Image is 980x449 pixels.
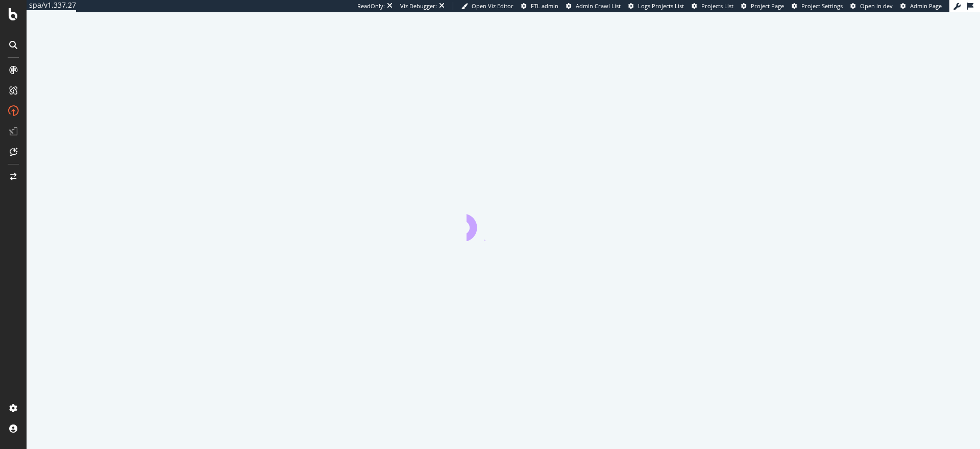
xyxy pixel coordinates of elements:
[531,2,558,10] span: FTL admin
[792,2,843,10] a: Project Settings
[910,2,942,10] span: Admin Page
[638,2,684,10] span: Logs Projects List
[357,2,385,10] div: ReadOnly:
[801,2,843,10] span: Project Settings
[521,2,558,10] a: FTL admin
[751,2,784,10] span: Project Page
[566,2,621,10] a: Admin Crawl List
[701,2,733,10] span: Projects List
[692,2,733,10] a: Projects List
[860,2,893,10] span: Open in dev
[741,2,784,10] a: Project Page
[576,2,621,10] span: Admin Crawl List
[628,2,684,10] a: Logs Projects List
[467,204,540,241] div: animation
[900,2,942,10] a: Admin Page
[461,2,513,10] a: Open Viz Editor
[400,2,437,10] div: Viz Debugger:
[850,2,893,10] a: Open in dev
[472,2,513,10] span: Open Viz Editor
